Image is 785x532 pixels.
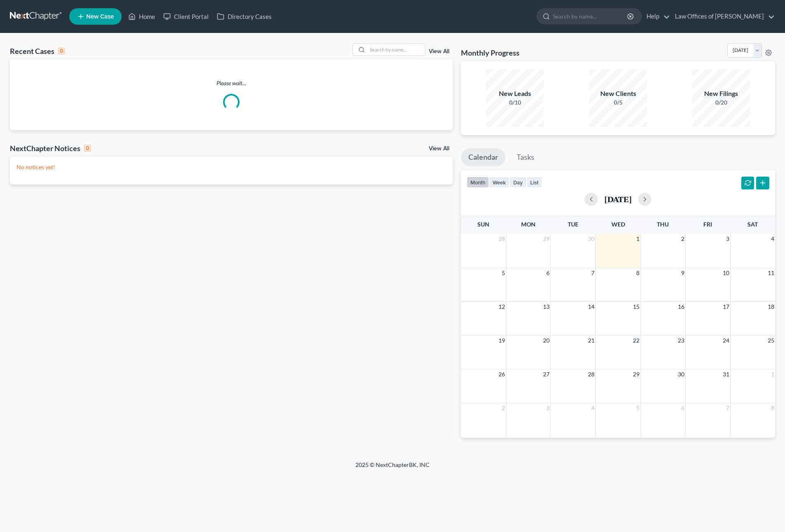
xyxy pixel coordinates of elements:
[680,268,685,278] span: 9
[635,403,640,413] span: 5
[611,221,625,228] span: Wed
[635,268,640,278] span: 8
[213,9,276,24] a: Directory Cases
[589,89,647,98] div: New Clients
[770,403,775,413] span: 8
[725,403,730,413] span: 7
[542,369,550,379] span: 27
[498,302,506,312] span: 12
[725,234,730,244] span: 3
[429,49,449,54] a: View All
[770,234,775,244] span: 4
[10,46,65,56] div: Recent Cases
[467,177,489,188] button: month
[461,48,519,58] h3: Monthly Progress
[587,302,595,312] span: 14
[590,268,595,278] span: 7
[587,234,595,244] span: 30
[124,9,159,24] a: Home
[635,234,640,244] span: 1
[770,369,775,379] span: 1
[461,148,505,166] a: Calendar
[590,403,595,413] span: 4
[589,98,647,107] div: 0/5
[86,14,114,20] span: New Case
[680,234,685,244] span: 2
[10,143,91,153] div: NextChapter Notices
[542,302,550,312] span: 13
[367,44,425,56] input: Search by name...
[722,369,730,379] span: 31
[10,79,453,87] p: Please wait...
[16,163,446,171] p: No notices yet!
[509,148,542,166] a: Tasks
[587,336,595,345] span: 21
[677,369,685,379] span: 30
[545,403,550,413] span: 3
[498,336,506,345] span: 19
[657,221,669,228] span: Thu
[692,89,750,98] div: New Filings
[498,234,506,244] span: 28
[722,336,730,345] span: 24
[545,268,550,278] span: 6
[501,403,506,413] span: 2
[722,268,730,278] span: 10
[632,336,640,345] span: 22
[157,461,628,476] div: 2025 © NextChapterBK, INC
[722,302,730,312] span: 17
[486,89,544,98] div: New Leads
[486,98,544,107] div: 0/10
[703,221,712,228] span: Fri
[642,9,670,24] a: Help
[677,336,685,345] span: 23
[680,403,685,413] span: 6
[767,302,775,312] span: 18
[677,302,685,312] span: 16
[604,195,632,203] h2: [DATE]
[671,9,775,24] a: Law Offices of [PERSON_NAME]
[498,369,506,379] span: 26
[521,221,536,228] span: Mon
[477,221,489,228] span: Sun
[501,268,506,278] span: 5
[510,177,526,188] button: day
[632,302,640,312] span: 15
[568,221,578,228] span: Tue
[632,369,640,379] span: 29
[553,9,628,24] input: Search by name...
[542,336,550,345] span: 20
[767,268,775,278] span: 11
[767,336,775,345] span: 25
[542,234,550,244] span: 29
[429,146,449,152] a: View All
[526,177,542,188] button: list
[159,9,213,24] a: Client Portal
[84,145,91,152] div: 0
[692,98,750,107] div: 0/20
[747,221,758,228] span: Sat
[489,177,510,188] button: week
[587,369,595,379] span: 28
[58,47,65,55] div: 0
